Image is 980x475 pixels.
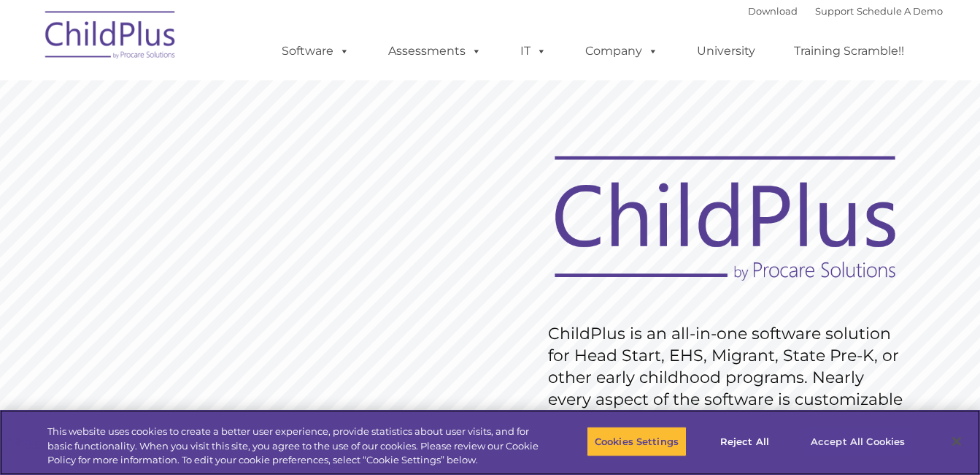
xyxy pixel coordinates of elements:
button: Reject All [699,426,790,457]
a: University [682,37,770,66]
img: ChildPlus by Procare Solutions [38,1,184,74]
a: Company [571,37,673,66]
font: | [748,5,943,17]
a: IT [506,37,561,66]
a: Assessments [374,37,496,66]
a: Training Scramble!! [779,37,919,66]
button: Close [941,425,973,457]
button: Accept All Cookies [803,426,913,457]
a: Download [748,5,798,17]
a: Support [815,5,854,17]
a: Software [267,37,364,66]
div: This website uses cookies to create a better user experience, provide statistics about user visit... [47,425,539,468]
button: Cookies Settings [587,426,687,457]
a: Schedule A Demo [857,5,943,17]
